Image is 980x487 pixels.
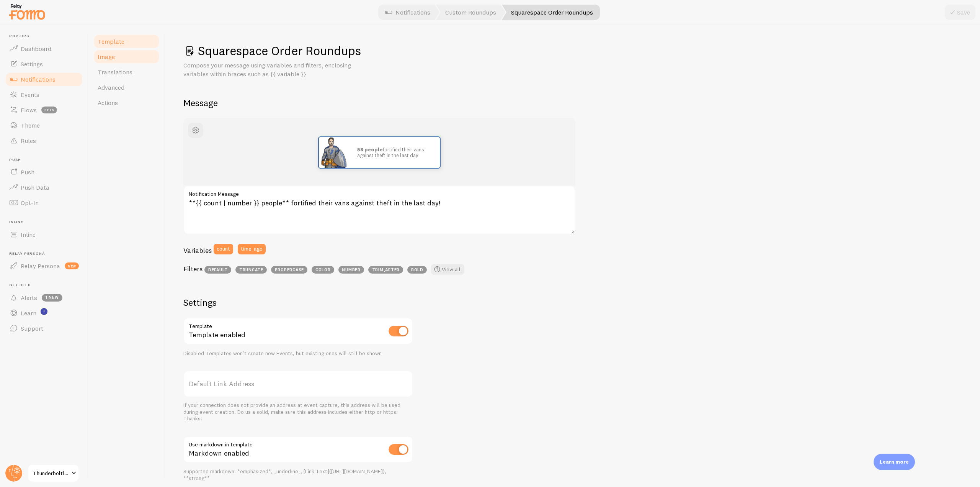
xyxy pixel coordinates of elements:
a: Theme [5,118,83,133]
span: Relay Persona [21,262,60,270]
label: Default Link Address [183,371,413,397]
h2: Settings [183,297,413,308]
div: Disabled Templates won't create new Events, but existing ones will still be shown [183,350,413,357]
span: Thunderboltlocks [33,469,69,478]
span: bold [407,266,427,274]
span: color [312,266,334,274]
span: Actions [98,99,118,107]
span: number [338,266,364,274]
span: Rules [21,137,36,144]
a: Advanced [93,80,160,95]
a: Thunderboltlocks [28,464,79,482]
a: Support [5,321,83,336]
span: Events [21,91,39,98]
a: Inline [5,227,83,242]
span: Alerts [21,294,37,302]
a: Notifications [5,72,83,87]
a: Relay Persona new [5,258,83,274]
a: Image [93,49,160,64]
span: Advanced [98,84,124,91]
span: Settings [21,60,43,68]
span: default [204,266,231,274]
div: If your connection does not provide an address at event capture, this address will be used during... [183,402,413,422]
a: Translations [93,64,160,80]
span: Opt-In [21,199,39,207]
a: Template [93,34,160,49]
button: count [214,244,233,254]
span: Relay Persona [9,251,83,256]
span: beta [41,107,57,113]
div: Markdown enabled [183,436,413,464]
span: new [65,262,79,269]
div: Learn more [874,454,915,470]
p: Compose your message using variables and filters, enclosing variables within braces such as {{ va... [183,61,367,79]
span: Translations [98,68,132,76]
svg: <p>Watch New Feature Tutorials!</p> [41,308,47,315]
img: fomo-relay-logo-orange.svg [8,2,46,21]
span: Push [9,157,83,162]
strong: 58 people [357,146,383,152]
span: Inline [21,231,36,238]
span: Dashboard [21,45,51,52]
span: Get Help [9,283,83,288]
a: Settings [5,56,83,72]
span: propercase [271,266,307,274]
a: Rules [5,133,83,148]
span: Theme [21,121,40,129]
span: Inline [9,220,83,225]
h3: Filters [183,264,203,273]
a: Alerts 1 new [5,290,83,305]
span: 1 new [42,294,62,302]
span: truncate [235,266,267,274]
span: Image [98,53,115,61]
button: time_ago [238,244,266,254]
span: Template [98,38,124,45]
a: Actions [93,95,160,110]
span: Push [21,168,34,176]
a: View all [431,264,464,275]
span: Learn [21,309,36,317]
label: Notification Message [183,185,575,198]
h1: Squarespace Order Roundups [183,43,962,59]
span: Flows [21,106,37,114]
a: Flows beta [5,102,83,118]
span: trim_after [368,266,403,274]
a: Events [5,87,83,102]
a: Opt-In [5,195,83,210]
span: Notifications [21,75,56,83]
h3: Variables [183,246,212,255]
span: Pop-ups [9,34,83,39]
p: fortified their vans against theft in the last day! [357,147,432,158]
a: Learn [5,305,83,321]
span: Support [21,325,43,332]
span: Push Data [21,184,49,191]
img: Fomo [319,137,350,168]
a: Push Data [5,180,83,195]
p: Learn more [880,458,909,466]
a: Dashboard [5,41,83,56]
h2: Message [183,97,962,109]
div: Supported markdown: *emphasized*, _underline_, [Link Text]([URL][DOMAIN_NAME]), **strong** [183,468,413,482]
div: Template enabled [183,318,413,346]
a: Push [5,164,83,180]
